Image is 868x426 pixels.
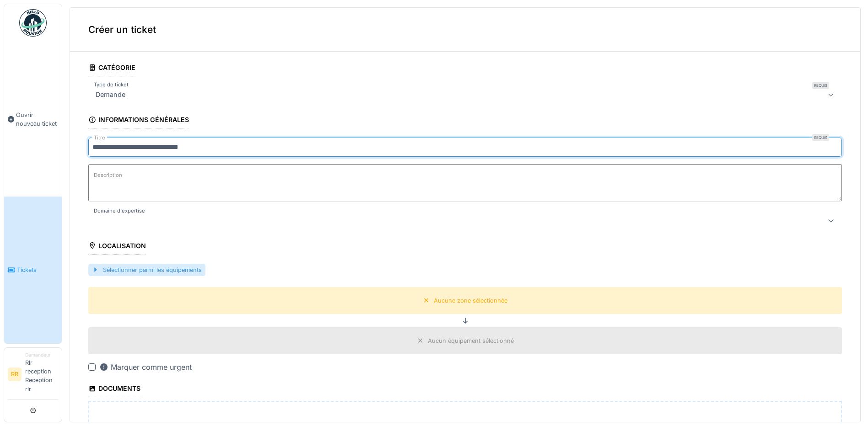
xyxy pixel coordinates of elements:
div: Demandeur [25,351,58,358]
div: Aucun équipement sélectionné [428,336,514,345]
a: RR DemandeurRlr reception Reception rlr [8,351,58,399]
li: RR [8,367,22,381]
div: Sélectionner parmi les équipements [88,264,205,276]
div: Localisation [88,239,146,255]
div: Catégorie [88,61,135,76]
div: Aucune zone sélectionnée [434,296,507,305]
span: Ouvrir nouveau ticket [16,111,58,128]
div: Requis [812,82,829,89]
div: Requis [812,134,829,141]
div: Marquer comme urgent [99,362,192,373]
a: Tickets [4,197,62,343]
div: Demande [92,89,129,100]
label: Domaine d'expertise [92,207,147,215]
div: Informations générales [88,113,189,128]
img: Badge_color-CXgf-gQk.svg [19,9,47,37]
a: Ouvrir nouveau ticket [4,42,62,197]
span: Tickets [17,266,58,274]
li: Rlr reception Reception rlr [25,351,58,397]
div: Documents [88,382,140,397]
label: Titre [92,134,107,142]
div: Créer un ticket [70,8,860,52]
label: Type de ticket [92,81,130,89]
label: Description [92,170,124,181]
